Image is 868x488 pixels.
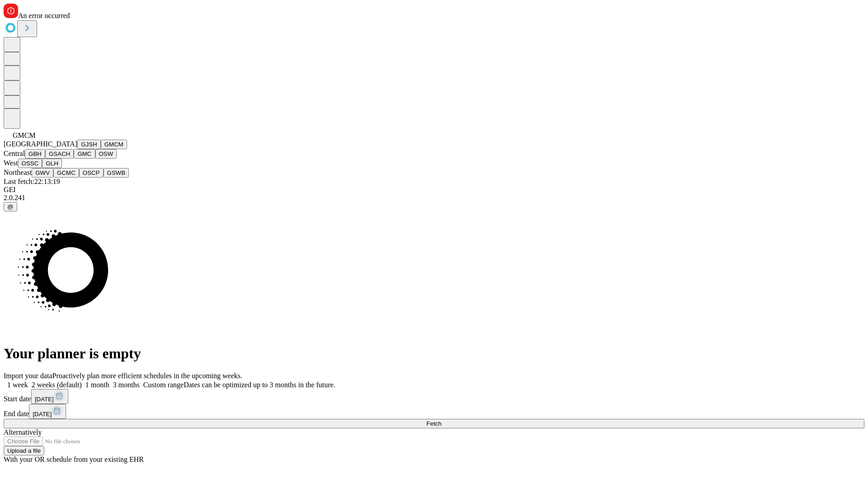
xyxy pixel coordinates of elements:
button: [DATE] [31,389,68,404]
button: GCMC [53,168,79,178]
button: GMC [74,149,95,159]
button: GSWB [104,168,129,178]
span: Alternatively [4,428,42,436]
span: [DATE] [33,411,52,418]
span: Dates can be optimized up to 3 months in the future. [184,381,335,389]
button: GJSH [77,140,101,149]
button: Upload a file [4,446,44,455]
span: Fetch [426,420,441,427]
span: [GEOGRAPHIC_DATA] [4,140,77,148]
span: @ [7,203,14,210]
div: Start date [4,389,864,404]
button: [DATE] [29,404,66,419]
div: GEI [4,186,864,194]
button: @ [4,202,17,211]
button: GLH [42,159,61,168]
span: West [4,159,18,167]
span: 1 month [85,381,109,389]
span: Last fetch: 22:13:19 [4,178,60,185]
span: Import your data [4,372,52,380]
span: An error occurred [18,12,70,19]
button: Fetch [4,419,864,428]
h1: Your planner is empty [4,345,864,362]
button: OSW [95,149,117,159]
span: Proactively plan more efficient schedules in the upcoming weeks. [52,372,242,380]
div: End date [4,404,864,419]
button: GWV [32,168,53,178]
span: With your OR schedule from your existing EHR [4,455,144,463]
span: 3 months [113,381,140,389]
span: Central [4,150,25,157]
span: 2 weeks (default) [32,381,82,389]
span: [DATE] [35,396,54,403]
div: 2.0.241 [4,194,864,202]
span: Northeast [4,169,32,176]
button: OSCP [79,168,104,178]
button: GSACH [45,149,74,159]
span: GMCM [13,131,36,139]
span: Custom range [143,381,184,389]
button: GMCM [101,140,127,149]
span: 1 week [7,381,28,389]
button: GBH [25,149,45,159]
button: OSSC [18,159,42,168]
